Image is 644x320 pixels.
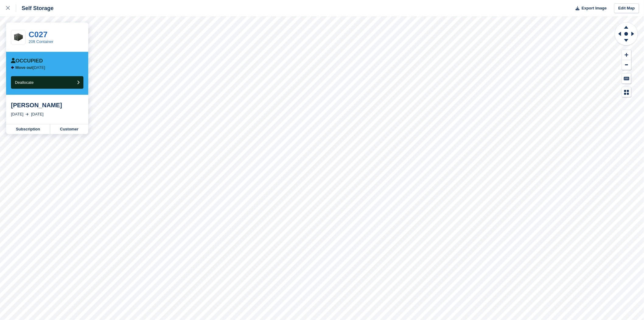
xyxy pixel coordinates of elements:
a: Subscription [6,124,50,134]
button: Zoom Out [622,60,631,70]
div: [DATE] [31,111,44,117]
img: arrow-left-icn-90495f2de72eb5bd0bd1c3c35deca35cc13f817d75bef06ecd7c0b315636ce7e.svg [11,66,14,69]
button: Map Legend [622,87,631,97]
img: arrow-right-light-icn-cde0832a797a2874e46488d9cf13f60e5c3a73dbe684e267c42b8395dfbc2abf.svg [26,113,29,116]
a: 20ft Container [29,39,54,44]
a: Edit Map [614,3,639,13]
button: Deallocate [11,76,83,89]
div: [DATE] [11,111,23,117]
img: 20ft%20container%20flip.png [11,32,25,43]
span: Export Image [582,5,607,11]
div: Occupied [11,58,43,64]
button: Keyboard Shortcuts [622,73,631,84]
span: Deallocate [15,80,33,85]
div: [PERSON_NAME] [11,101,83,109]
button: Export Image [572,3,607,13]
a: Customer [50,124,88,134]
span: Move out [16,65,33,70]
p: [DATE] [16,65,45,70]
a: C027 [29,30,47,39]
div: Self Storage [16,5,54,12]
button: Zoom In [622,50,631,60]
